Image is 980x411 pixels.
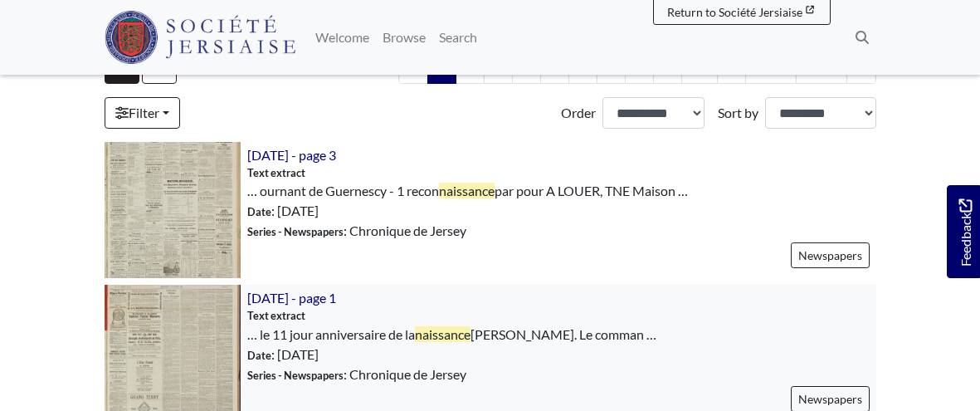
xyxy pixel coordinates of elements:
span: naissance [415,326,470,342]
span: Feedback [955,198,975,266]
a: Would you like to provide feedback? [947,185,980,278]
a: [DATE] - page 3 [247,147,336,163]
a: Société Jersiaise logo [105,7,296,68]
span: … le 11 jour anniversaire de la [PERSON_NAME]. Le comman … [247,325,656,345]
span: naissance [439,183,495,198]
span: : Chronique de Jersey [247,221,466,241]
a: Filter [105,97,180,129]
span: Date [247,349,271,362]
span: Text extract [247,165,305,181]
span: Return to Société Jersiaise [667,5,802,19]
a: Search [432,21,484,54]
span: Date [247,205,271,218]
span: Series - Newspapers [247,225,344,238]
label: Sort by [718,103,758,123]
span: : [DATE] [247,201,319,221]
span: … ournant de Guernescy - 1 recon par pour A LOUER, TNE Maison … [247,181,688,201]
a: [DATE] - page 1 [247,290,336,306]
img: Société Jersiaise [105,11,296,64]
img: 31st July 1895 - page 3 [105,142,241,278]
span: : [DATE] [247,345,319,365]
a: Newspapers [791,242,870,268]
a: Browse [376,21,432,54]
span: Series - Newspapers [247,369,344,382]
span: : Chronique de Jersey [247,365,466,384]
span: Text extract [247,308,305,324]
label: Order [561,103,596,123]
a: Welcome [309,21,376,54]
